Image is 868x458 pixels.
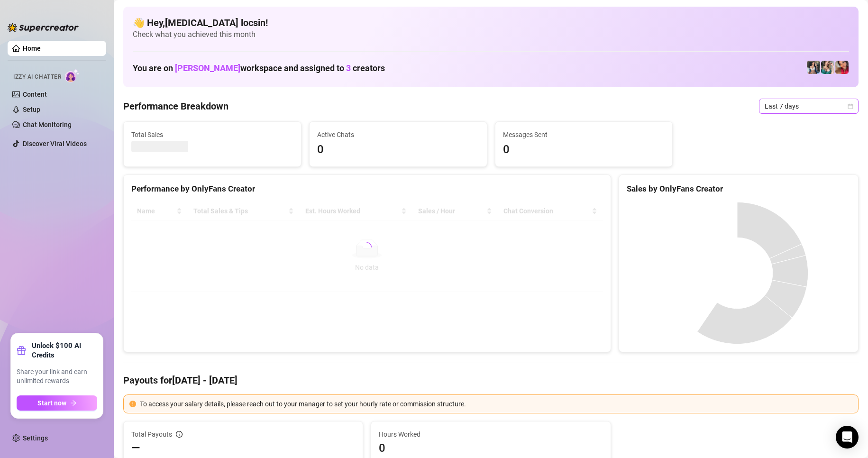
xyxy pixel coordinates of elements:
[32,341,97,360] strong: Unlock $100 AI Credits
[23,434,48,442] a: Settings
[821,61,834,74] img: Zaddy
[123,100,228,113] h4: Performance Breakdown
[133,63,385,73] h1: You are on workspace and assigned to creators
[131,129,293,140] span: Total Sales
[379,440,603,456] span: 0
[807,61,820,74] img: Katy
[23,140,87,147] a: Discover Viral Videos
[835,61,849,74] img: Vanessa
[13,73,61,82] span: Izzy AI Chatter
[765,99,853,113] span: Last 7 days
[317,141,479,159] span: 0
[129,401,136,407] span: exclamation-circle
[361,241,374,254] span: loading
[836,426,859,449] div: Open Intercom Messenger
[23,45,41,52] a: Home
[627,183,850,195] div: Sales by OnlyFans Creator
[133,29,849,40] span: Check what you achieved this month
[503,129,665,140] span: Messages Sent
[317,129,479,140] span: Active Chats
[23,91,47,98] a: Content
[17,367,97,386] span: Share your link and earn unlimited rewards
[17,346,26,355] span: gift
[131,183,603,195] div: Performance by OnlyFans Creator
[848,103,853,109] span: calendar
[70,400,77,406] span: arrow-right
[131,429,172,440] span: Total Payouts
[65,69,80,82] img: AI Chatter
[175,63,240,73] span: [PERSON_NAME]
[8,23,79,32] img: logo-BBDzfeDw.svg
[23,106,40,113] a: Setup
[123,374,859,387] h4: Payouts for [DATE] - [DATE]
[176,431,183,438] span: info-circle
[131,440,140,456] span: —
[23,121,72,128] a: Chat Monitoring
[346,63,351,73] span: 3
[17,395,97,411] button: Start nowarrow-right
[133,16,849,29] h4: 👋 Hey, [MEDICAL_DATA] locsin !
[379,429,603,440] span: Hours Worked
[503,141,665,159] span: 0
[140,399,852,409] div: To access your salary details, please reach out to your manager to set your hourly rate or commis...
[37,399,66,407] span: Start now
